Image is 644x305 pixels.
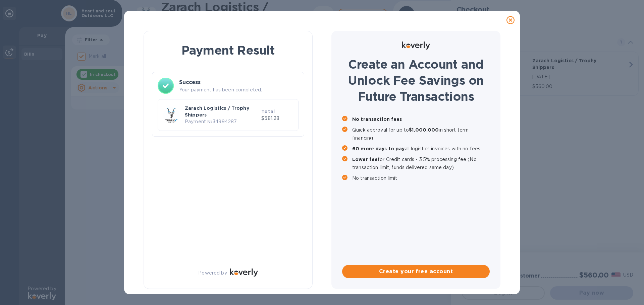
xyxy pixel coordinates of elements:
[352,126,490,142] p: Quick approval for up to in short term financing
[352,117,402,122] b: No transaction fees
[352,146,405,151] b: 60 more days to pay
[179,78,299,86] h3: Success
[185,118,259,125] p: Payment № 34994287
[402,42,430,50] img: Logo
[352,157,378,162] b: Lower fee
[155,42,302,59] h1: Payment Result
[342,265,490,278] button: Create your free account
[352,145,490,153] p: all logistics invoices with no fees
[185,105,259,118] p: Zarach Logistics / Trophy Shippers
[342,56,490,104] h1: Create an Account and Unlock Fee Savings on Future Transactions
[352,174,490,182] p: No transaction limit
[230,269,258,277] img: Logo
[261,115,293,122] p: $581.28
[347,268,484,276] span: Create your free account
[179,86,299,93] p: Your payment has been completed.
[352,155,490,171] p: for Credit cards - 3.5% processing fee (No transaction limit, funds delivered same day)
[261,109,275,114] b: Total
[409,127,439,133] b: $1,000,000
[198,270,227,277] p: Powered by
